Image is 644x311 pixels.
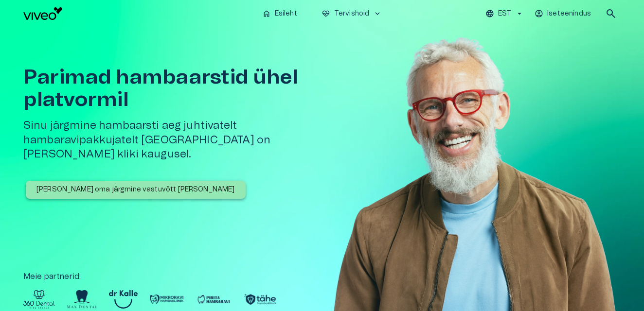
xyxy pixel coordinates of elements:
span: search [605,8,617,19]
button: Iseteenindus [533,7,593,21]
img: Viveo logo [23,7,62,20]
span: home [262,9,271,18]
img: Partner logo [23,290,55,309]
p: EST [498,9,511,19]
h5: Sinu järgmine hambaarsti aeg juhtivatelt hambaravipakkujatelt [GEOGRAPHIC_DATA] on [PERSON_NAME] ... [23,119,339,161]
button: ecg_heartTervishoidkeyboard_arrow_down [318,7,386,21]
p: Tervishoid [334,9,370,19]
img: Partner logo [67,290,97,309]
img: Partner logo [109,290,138,309]
button: [PERSON_NAME] oma järgmine vastuvõtt [PERSON_NAME] [26,181,246,199]
span: ecg_heart [322,9,330,18]
p: Meie partnerid : [23,271,621,282]
span: keyboard_arrow_down [373,9,382,18]
button: EST [484,7,525,21]
p: Esileht [275,9,297,19]
p: Iseteenindus [547,9,591,19]
h1: Parimad hambaarstid ühel platvormil [23,66,339,111]
button: open search modal [601,4,621,23]
img: Partner logo [243,290,278,309]
img: Partner logo [149,290,184,309]
p: [PERSON_NAME] oma järgmine vastuvõtt [PERSON_NAME] [36,185,235,195]
a: Navigate to homepage [23,7,254,20]
img: Partner logo [196,290,231,309]
button: homeEsileht [258,7,302,21]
